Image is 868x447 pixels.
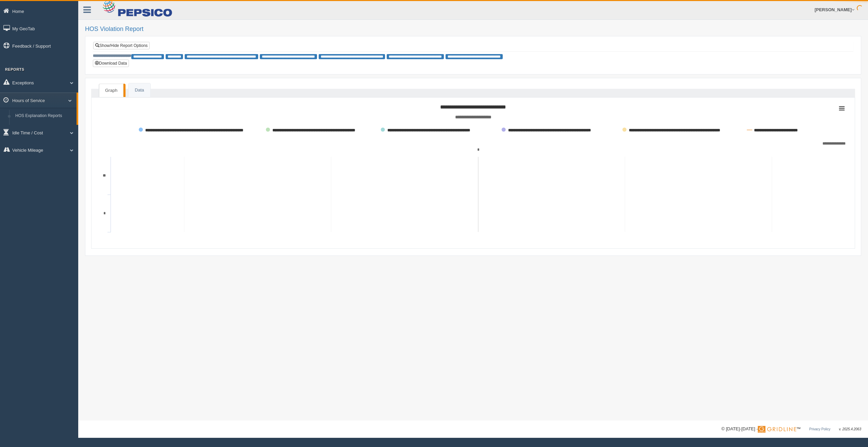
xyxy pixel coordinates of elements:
[129,83,150,97] a: Data
[809,427,830,431] a: Privacy Policy
[12,122,77,134] a: HOS Violation Audit Reports
[839,427,861,431] span: v. 2025.4.2063
[93,60,129,67] button: Download Data
[12,110,77,122] a: HOS Explanation Reports
[85,26,861,33] h2: HOS Violation Report
[721,426,861,433] div: © [DATE]-[DATE] - ™
[93,42,150,49] a: Show/Hide Report Options
[99,84,123,97] a: Graph
[758,426,796,433] img: Gridline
